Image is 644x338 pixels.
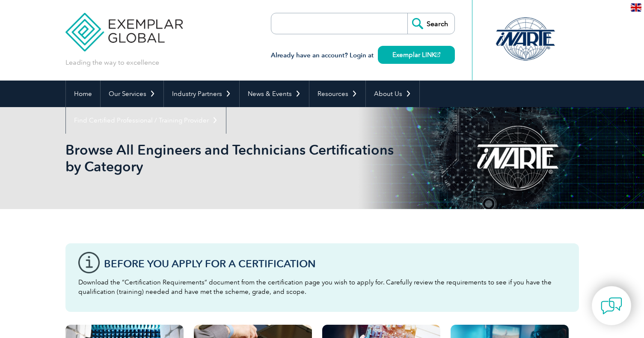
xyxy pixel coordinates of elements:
[65,58,159,67] p: Leading the way to excellence
[631,3,641,12] img: en
[271,50,455,61] h3: Already have an account? Login at
[407,13,454,34] input: Search
[436,52,440,57] img: open_square.png
[309,81,365,107] a: Resources
[104,258,566,269] h3: Before You Apply For a Certification
[65,141,394,175] h1: Browse All Engineers and Technicians Certifications by Category
[240,81,309,107] a: News & Events
[78,278,566,296] p: Download the “Certification Requirements” document from the certification page you wish to apply ...
[601,295,622,317] img: contact-chat.png
[378,46,455,64] a: Exemplar LINK
[164,81,239,107] a: Industry Partners
[366,81,419,107] a: About Us
[66,81,100,107] a: Home
[66,107,226,134] a: Find Certified Professional / Training Provider
[101,81,163,107] a: Our Services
